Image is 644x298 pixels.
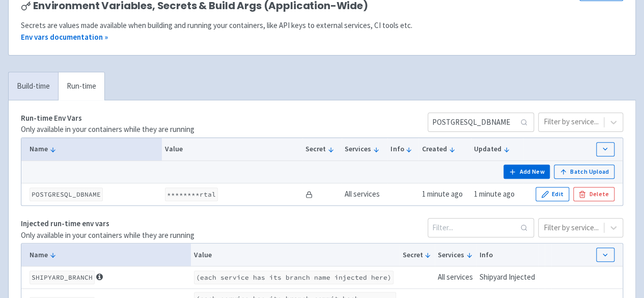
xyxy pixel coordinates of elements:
[162,138,302,161] th: Value
[21,113,82,123] strong: Run-time Env Vars
[428,218,534,237] input: Filter...
[422,189,463,199] time: 1 minute ago
[435,266,477,289] td: All services
[536,187,569,201] button: Edit
[9,72,58,100] a: Build-time
[573,187,614,201] button: Delete
[30,250,187,260] button: Name
[503,165,550,179] button: Add New
[191,243,399,266] th: Value
[554,165,614,179] button: Batch Upload
[58,72,104,100] a: Run-time
[305,144,338,154] button: Secret
[342,183,387,205] td: All services
[390,144,415,154] button: Info
[474,189,515,199] time: 1 minute ago
[21,219,109,228] strong: Injected run-time env vars
[21,32,108,42] a: Env vars documentation »
[428,113,534,132] input: Filter...
[422,144,468,154] button: Created
[21,124,194,136] p: Only available in your containers while they are running
[30,270,95,284] code: SHIPYARD_BRANCH
[30,187,103,201] code: POSTGRESQL_DBNAME
[474,144,520,154] button: Updated
[477,243,539,266] th: Info
[21,20,623,32] div: Secrets are values made available when building and running your containers, like API keys to ext...
[30,144,158,154] button: Name
[477,266,539,289] td: Shipyard Injected
[438,250,473,260] button: Services
[345,144,384,154] button: Services
[194,270,394,284] code: (each service has its branch name injected here)
[21,230,194,241] p: Only available in your containers while they are running
[402,250,431,260] button: Secret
